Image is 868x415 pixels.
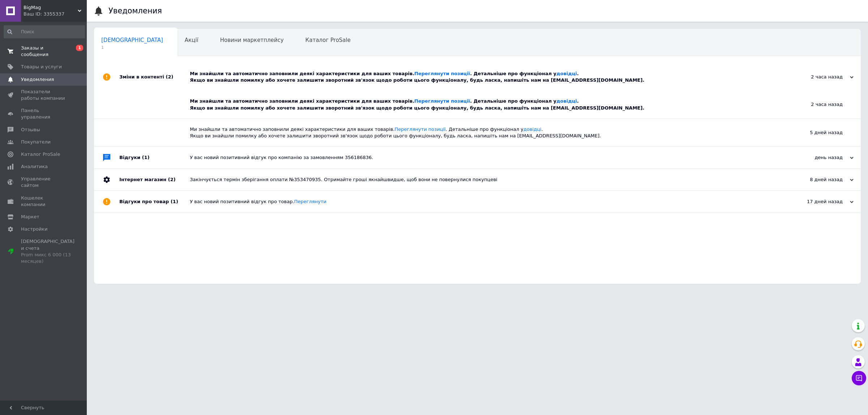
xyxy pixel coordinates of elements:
[781,198,854,205] div: 17 дней назад
[190,126,770,139] div: Ми знайшли та автоматично заповнили деякі характеристики для ваших товарів. . Детальніше про функ...
[395,127,446,132] a: Переглянути позиції
[557,71,577,76] a: довідці
[168,177,175,182] span: (2)
[21,176,67,189] span: Управление сайтом
[305,37,350,43] span: Каталог ProSale
[21,64,62,70] span: Товары и услуги
[21,139,51,145] span: Покупатели
[76,45,83,51] span: 1
[523,127,541,132] a: довідці
[414,98,470,104] a: Переглянути позиції
[190,154,781,161] div: У вас новий позитивний відгук про компанію за замовленням 356186836.
[190,198,781,205] div: У вас новий позитивний відгук про товар.
[119,169,190,191] div: Інтернет магазин
[4,25,85,38] input: Поиск
[21,151,60,158] span: Каталог ProSale
[119,191,190,213] div: Відгуки про товар
[190,98,770,111] div: Ми знайшли та автоматично заповнили деякі характеристики для ваших товарів. . Детальніше про функ...
[101,37,163,43] span: [DEMOGRAPHIC_DATA]
[21,163,48,170] span: Аналитика
[21,89,67,102] span: Показатели работы компании
[24,4,78,11] span: BigMag
[21,252,75,265] div: Prom микс 6 000 (13 месяцев)
[21,226,47,232] span: Настройки
[220,37,284,43] span: Новини маркетплейсу
[24,11,87,17] div: Ваш ID: 3355337
[294,199,326,204] a: Переглянути
[190,176,781,183] div: Закінчується термін зберігання оплати №353470935. Отримайте гроші якнайшвидше, щоб вони не поверн...
[781,154,854,161] div: день назад
[21,45,67,58] span: Заказы и сообщения
[770,119,861,146] div: 5 дней назад
[781,176,854,183] div: 8 дней назад
[142,155,150,160] span: (1)
[119,147,190,168] div: Відгуки
[852,371,866,385] button: Чат с покупателем
[119,63,190,91] div: Зміни в контенті
[109,7,162,15] h1: Уведомления
[190,70,781,84] div: Ми знайшли та автоматично заповнили деякі характеристики для ваших товарів. . Детальніше про функ...
[101,45,163,50] span: 1
[21,238,75,265] span: [DEMOGRAPHIC_DATA] и счета
[21,107,67,120] span: Панель управления
[557,98,577,104] a: довідці
[781,74,854,80] div: 2 часа назад
[21,127,40,133] span: Отзывы
[21,76,54,83] span: Уведомления
[21,195,67,208] span: Кошелек компании
[171,199,178,204] span: (1)
[185,37,199,43] span: Акції
[414,71,470,76] a: Переглянути позиції
[770,91,861,118] div: 2 часа назад
[21,214,39,220] span: Маркет
[166,74,173,80] span: (2)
